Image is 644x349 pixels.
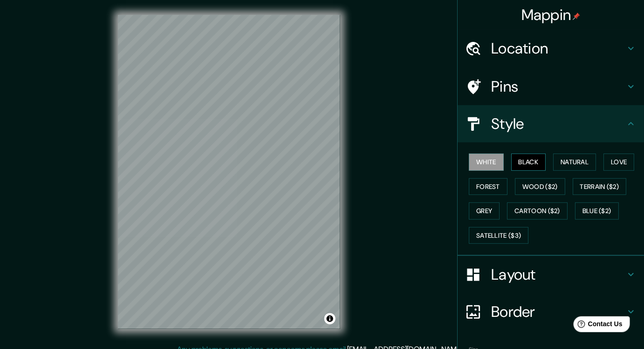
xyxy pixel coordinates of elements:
[491,39,625,58] h4: Location
[575,202,619,220] button: Blue ($2)
[561,313,634,339] iframe: Help widget launcher
[469,178,507,195] button: Forest
[507,202,568,220] button: Cartoon ($2)
[573,178,627,195] button: Terrain ($2)
[458,68,644,105] div: Pins
[491,77,625,96] h4: Pins
[469,202,500,220] button: Grey
[469,227,528,244] button: Satellite ($3)
[458,30,644,67] div: Location
[491,302,625,321] h4: Border
[491,114,625,133] h4: Style
[491,265,625,284] h4: Layout
[118,15,340,329] canvas: Map
[553,154,596,171] button: Natural
[458,293,644,330] div: Border
[511,154,546,171] button: Black
[458,105,644,142] div: Style
[324,313,336,324] button: Toggle attribution
[469,154,504,171] button: White
[458,256,644,293] div: Layout
[603,154,634,171] button: Love
[521,6,581,24] h4: Mappin
[573,13,580,20] img: pin-icon.png
[515,178,565,195] button: Wood ($2)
